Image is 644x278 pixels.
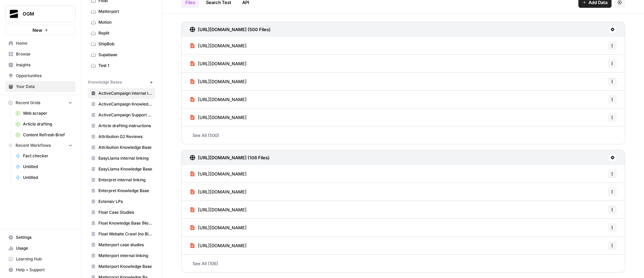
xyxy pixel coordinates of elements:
[13,119,75,130] a: Article drafting
[98,101,152,107] span: ActiveCampaign Knowledge Base
[98,90,152,96] span: ActiveCampaign internal linking
[98,52,152,58] span: Supabase
[88,218,155,229] a: Float Knowledge Base (New)
[98,144,152,150] span: Attribution Knowledge Base
[88,6,155,17] a: Matterport
[88,99,155,110] a: ActiveCampaign Knowledge Base
[16,234,72,240] span: Settings
[5,254,75,264] a: Learning Hub
[16,51,72,57] span: Browse
[5,140,75,150] button: Recent Workflows
[88,185,155,196] a: Enterpret Knowledge Base
[5,70,75,81] a: Opportunities
[98,253,152,259] span: Matterport internal linking
[190,201,247,218] a: [URL][DOMAIN_NAME]
[23,153,72,159] span: Fact checker
[190,37,247,54] a: [URL][DOMAIN_NAME]
[98,63,152,69] span: Test 1
[88,79,122,85] span: Knowledge Bases
[88,175,155,185] a: Enterpret internal linking
[13,161,75,172] a: Untitled
[190,219,247,236] a: [URL][DOMAIN_NAME]
[98,242,152,248] span: Matterport case studies
[198,242,247,249] span: [URL][DOMAIN_NAME]
[32,27,42,33] span: New
[5,38,75,49] a: Home
[5,49,75,60] a: Browse
[198,78,247,85] span: [URL][DOMAIN_NAME]
[98,231,152,237] span: Float Website Crawl (no Blog)
[13,172,75,183] a: Untitled
[88,39,155,49] a: ShipBob
[23,121,72,127] span: Article drafting
[98,30,152,36] span: Replit
[98,19,152,25] span: Motion
[198,96,247,103] span: [URL][DOMAIN_NAME]
[8,8,20,20] img: OGM Logo
[198,26,271,33] h3: [URL][DOMAIN_NAME] (500 Files)
[88,88,155,99] a: ActiveCampaign internal linking
[190,165,247,183] a: [URL][DOMAIN_NAME]
[88,142,155,153] a: Attribution Knowledge Base
[98,123,152,129] span: Article drafting instructions
[190,150,270,165] a: [URL][DOMAIN_NAME] (106 Files)
[98,166,152,172] span: EasyLlama Knowledge Base
[88,164,155,175] a: EasyLlama Knowledge Base
[88,110,155,120] a: ActiveCampaign Support Center
[98,220,152,226] span: Float Knowledge Base (New)
[16,267,72,273] span: Help + Support
[88,120,155,131] a: Article drafting instructions
[88,60,155,71] a: Test 1
[98,177,152,183] span: Enterpret internal linking
[23,132,72,138] span: Content Refresh Brief
[23,175,72,181] span: Untitled
[13,108,75,119] a: Web scraper
[16,73,72,79] span: Opportunities
[88,153,155,164] a: EasyLlama internal linking
[198,42,247,49] span: [URL][DOMAIN_NAME]
[88,250,155,261] a: Matterport internal linking
[198,154,270,161] h3: [URL][DOMAIN_NAME] (106 Files)
[190,237,247,254] a: [URL][DOMAIN_NAME]
[5,60,75,70] a: Insights
[23,164,72,170] span: Untitled
[16,62,72,68] span: Insights
[98,155,152,161] span: EasyLlama internal linking
[198,60,247,67] span: [URL][DOMAIN_NAME]
[88,207,155,218] a: Float Case Studies
[98,263,152,270] span: Matterport Knowledge Base
[5,5,75,22] button: Workspace: OGM
[13,130,75,140] a: Content Refresh Brief
[98,199,152,205] span: Extensiv LPs
[98,188,152,194] span: Enterpret Knowledge Base
[198,206,247,213] span: [URL][DOMAIN_NAME]
[98,209,152,215] span: Float Case Studies
[198,114,247,121] span: [URL][DOMAIN_NAME]
[16,40,72,46] span: Home
[23,110,72,116] span: Web scraper
[98,8,152,15] span: Matterport
[16,142,51,148] span: Recent Workflows
[16,245,72,251] span: Usage
[190,183,247,201] a: [URL][DOMAIN_NAME]
[16,100,40,106] span: Recent Grids
[13,150,75,161] a: Fact checker
[190,73,247,90] a: [URL][DOMAIN_NAME]
[88,131,155,142] a: Attribution G2 Reviews
[198,188,247,195] span: [URL][DOMAIN_NAME]
[190,91,247,108] a: [URL][DOMAIN_NAME]
[88,28,155,39] a: Replit
[190,22,271,37] a: [URL][DOMAIN_NAME] (500 Files)
[88,17,155,28] a: Motion
[88,261,155,272] a: Matterport Knowledge Base
[88,229,155,239] a: Float Website Crawl (no Blog)
[190,55,247,72] a: [URL][DOMAIN_NAME]
[88,49,155,60] a: Supabase
[181,126,625,144] a: See All (500)
[23,10,64,17] span: OGM
[5,243,75,254] a: Usage
[198,224,247,231] span: [URL][DOMAIN_NAME]
[198,170,247,177] span: [URL][DOMAIN_NAME]
[181,255,625,272] a: See All (106)
[98,134,152,140] span: Attribution G2 Reviews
